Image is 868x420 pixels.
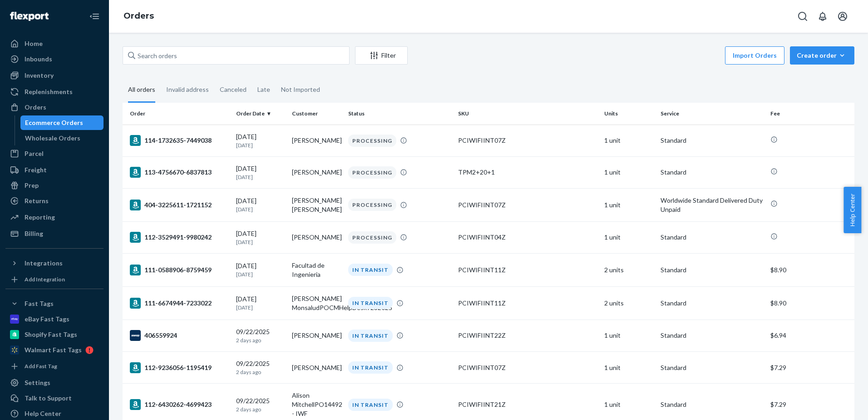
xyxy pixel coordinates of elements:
div: [DATE] [236,132,285,149]
div: Replenishments [25,87,73,96]
td: $8.90 [767,286,854,320]
div: 406559924 [130,330,229,341]
td: 1 unit [601,125,657,156]
div: Canceled [220,78,247,101]
p: [DATE] [236,173,285,181]
td: [PERSON_NAME] MonsaludPOCMHelpDesk9232025 [288,286,345,320]
div: 111-6674944-7233022 [130,298,229,309]
td: [PERSON_NAME] [288,320,345,351]
div: Parcel [25,149,44,158]
a: Add Integration [5,274,104,285]
p: Standard [661,233,763,242]
div: PCIWIFIINT04Z [458,233,597,242]
div: PCIWIFIINT07Z [458,200,597,210]
th: Order [123,103,232,125]
div: Invalid address [166,78,209,101]
a: Freight [5,163,104,177]
th: SKU [454,103,601,125]
span: Chat [20,6,39,15]
th: Status [345,103,454,125]
p: 2 days ago [236,405,285,413]
div: IN TRANSIT [348,264,393,276]
p: [DATE] [236,270,285,278]
div: Home [25,39,43,48]
a: Reporting [5,210,104,225]
img: Flexport logo [10,12,49,21]
div: TPM2+20+1 [458,168,597,177]
div: [DATE] [236,229,285,246]
p: Standard [661,363,763,372]
div: Integrations [25,259,63,268]
div: 114-1732635-7449038 [130,135,229,146]
p: Standard [661,299,763,308]
div: [DATE] [236,164,285,181]
div: 09/22/2025 [236,359,285,376]
div: 09/22/2025 [236,396,285,413]
button: Fast Tags [5,296,104,311]
div: Orders [25,103,46,112]
div: [DATE] [236,295,285,311]
div: 404-3225611-1721152 [130,200,229,210]
a: Orders [5,100,104,115]
input: Search orders [123,46,350,65]
p: Worldwide Standard Delivered Duty Unpaid [661,196,763,214]
td: [PERSON_NAME] [288,352,345,384]
div: IN TRANSIT [348,399,393,411]
p: [DATE] [236,304,285,311]
div: Fast Tags [25,299,54,308]
th: Fee [767,103,854,125]
div: Filter [355,51,407,60]
div: PCIWIFIINT07Z [458,363,597,372]
div: Returns [25,196,49,205]
a: Returns [5,194,104,208]
div: Inventory [25,71,54,80]
p: 2 days ago [236,336,285,344]
div: Create order [797,51,848,60]
div: Shopify Fast Tags [25,330,77,339]
div: PCIWIFIINT22Z [458,331,597,340]
button: Filter [355,46,408,65]
div: Inbounds [25,55,52,64]
div: IN TRANSIT [348,330,393,342]
p: Standard [661,400,763,409]
a: Inbounds [5,52,104,66]
div: 09/22/2025 [236,327,285,344]
div: Help Center [25,409,61,418]
td: 1 unit [601,188,657,221]
p: [DATE] [236,205,285,213]
p: [DATE] [236,141,285,149]
button: Create order [790,46,854,65]
div: Add Fast Tag [25,362,57,370]
a: Orders [123,11,154,21]
button: Integrations [5,256,104,270]
div: Customer [292,110,341,117]
div: Wholesale Orders [25,134,80,143]
a: Walmart Fast Tags [5,343,104,357]
th: Units [601,103,657,125]
a: Prep [5,178,104,193]
a: Ecommerce Orders [20,115,104,130]
a: Home [5,36,104,51]
div: Settings [25,378,50,387]
a: Add Fast Tag [5,361,104,372]
div: Add Integration [25,275,65,283]
div: 113-4756670-6837813 [130,167,229,178]
a: eBay Fast Tags [5,312,104,326]
td: $6.94 [767,320,854,351]
td: 1 unit [601,221,657,253]
div: eBay Fast Tags [25,315,69,324]
th: Order Date [232,103,289,125]
div: Talk to Support [25,394,72,403]
div: 112-9236056-1195419 [130,362,229,373]
td: $8.90 [767,253,854,286]
td: [PERSON_NAME] [PERSON_NAME] [288,188,345,221]
button: Open account menu [833,7,852,25]
td: [PERSON_NAME] [288,156,345,188]
td: Facultad de Ingenieria [288,253,345,286]
div: [DATE] [236,196,285,213]
div: Ecommerce Orders [25,118,83,127]
div: Walmart Fast Tags [25,345,82,355]
p: Standard [661,168,763,177]
div: Freight [25,165,47,175]
div: Reporting [25,213,55,222]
